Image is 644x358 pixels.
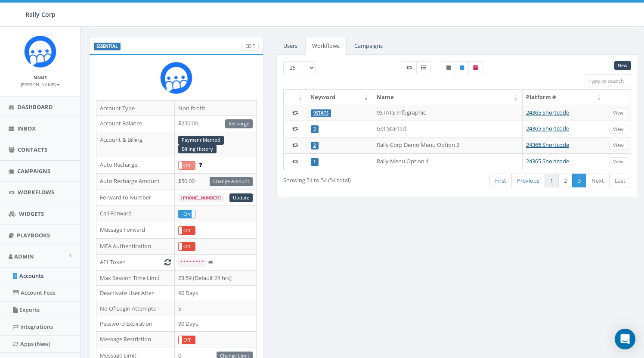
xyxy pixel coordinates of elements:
[94,43,121,50] label: ESSENTIAL
[17,231,50,239] span: Playbooks
[178,194,224,202] code: [PHONE_NUMBER]
[199,161,202,168] span: Enable to prevent campaign failure.
[614,61,631,70] a: New
[18,188,54,196] span: Workflows
[610,157,627,166] a: View
[34,75,47,81] small: Name
[19,210,44,218] span: Widgets
[416,61,431,74] label: Menu
[442,61,455,74] label: Unpublished
[179,336,195,344] label: Off
[96,238,175,255] td: MFA Authentication
[178,136,224,145] a: Payment Method
[373,90,523,105] th: Name: activate to sort column ascending
[174,316,256,332] td: 90 Days
[18,146,47,153] span: Contacts
[96,301,175,316] td: No Of Login Attempts
[24,35,56,68] img: Icon_1.png
[179,243,195,250] label: Off
[276,37,304,55] a: Users
[179,162,195,169] label: Off
[21,81,60,87] small: [PERSON_NAME]
[96,286,175,301] td: Deactivate User After
[373,105,523,121] td: 9STATS Infographic
[313,126,316,132] a: 3
[160,62,192,94] img: Icon_1.png
[558,174,573,188] a: 2
[584,74,631,87] input: Type to search
[313,110,328,116] a: 9STATS
[402,61,417,74] label: Workflow
[21,80,60,88] a: [PERSON_NAME]
[179,227,195,234] label: Off
[523,90,606,105] th: Platform #: activate to sort column ascending
[455,61,469,74] label: Published
[96,132,175,157] td: Account & Billing
[96,222,175,238] td: Message Forward
[489,174,512,188] a: First
[25,10,56,19] span: Rally Corp
[347,37,390,55] a: Campaigns
[572,174,586,188] a: 3
[586,174,610,188] a: Next
[373,121,523,137] td: Get Started
[174,173,256,190] td: $50.00
[96,255,175,271] td: API Token
[174,270,256,286] td: 23:59 (Default 24 hrs)
[526,157,569,165] a: 24365 Shortcode
[284,90,307,105] th: : activate to sort column ascending
[96,270,175,286] td: Max Session Time Limit
[96,100,175,116] td: Account Type
[229,193,253,202] a: Update
[96,316,175,332] td: Password Expiration
[96,157,175,174] td: Auto Recharge
[305,37,347,55] a: Workflows
[178,336,195,344] div: OnOff
[17,103,53,111] span: Dashboard
[14,252,34,260] span: Admin
[174,100,256,116] td: Non Profit
[178,161,195,170] div: OnOff
[526,109,569,116] a: 24365 Shortcode
[174,301,256,316] td: 5
[178,210,195,218] div: OnOff
[96,190,175,206] td: Forward to Number
[17,167,50,175] span: Campaigns
[610,109,627,118] a: View
[178,145,217,154] a: Billing History
[17,125,36,132] span: Inbox
[174,286,256,301] td: 90 Days
[242,42,259,51] a: Edit
[526,141,569,149] a: 24365 Shortcode
[283,173,421,184] div: Showing 51 to 54 (54 total)
[174,116,256,132] td: $250.00
[468,61,483,74] label: Archived
[179,210,195,218] label: On
[610,125,627,134] a: View
[373,153,523,170] td: Rally Menu Option 1
[96,331,175,348] td: Message Restriction
[313,159,316,165] a: 1
[511,174,545,188] a: Previous
[307,90,373,105] th: Keyword: activate to sort column ascending
[96,116,175,132] td: Account Balance
[615,329,635,349] div: Open Intercom Messenger
[96,173,175,190] td: Auto Recharge Amount
[545,174,559,188] a: 1
[609,174,631,188] a: Last
[178,242,195,251] div: OnOff
[178,226,195,235] div: OnOff
[610,141,627,150] a: View
[313,143,316,148] a: 2
[96,206,175,222] td: Call Forward
[373,137,523,153] td: Rally Corp Demo Menu Option 2
[526,125,569,132] a: 24365 Shortcode
[164,259,171,265] i: Generate New Token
